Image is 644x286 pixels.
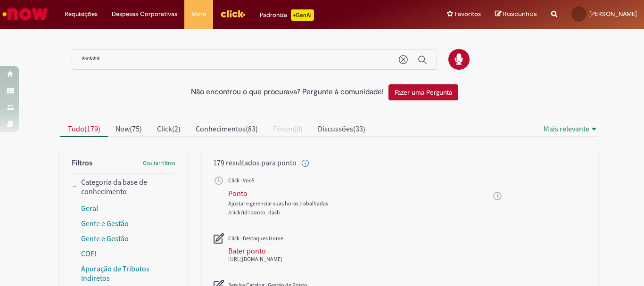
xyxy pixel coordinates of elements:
[191,9,206,19] span: More
[589,10,637,18] span: [PERSON_NAME]
[112,9,177,19] span: Despesas Corporativas
[1,5,50,24] img: ServiceNow
[65,9,98,19] span: Requisições
[260,9,314,21] div: Padroniza
[191,88,384,97] h2: Não encontrou o que procurava? Pergunte à comunidade!
[388,84,458,100] button: Fazer uma Pergunta
[495,10,537,19] a: Rascunhos
[455,9,481,19] span: Favoritos
[503,9,537,18] span: Rascunhos
[220,7,246,21] img: click_logo_yellow_360x200.png
[291,9,314,21] p: +GenAi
